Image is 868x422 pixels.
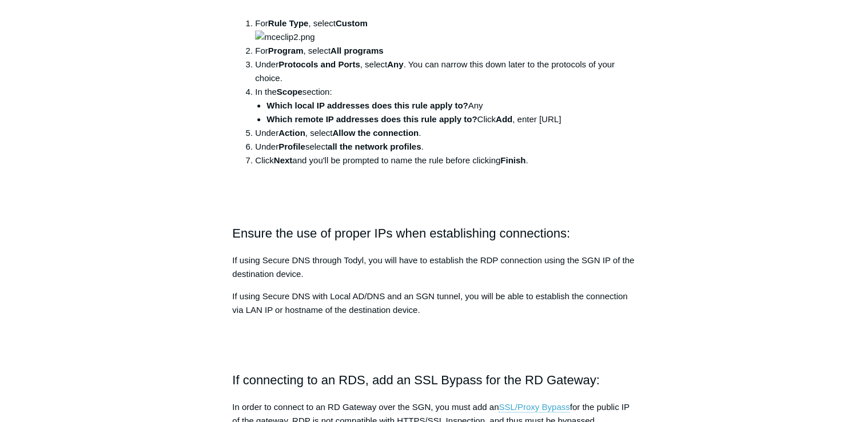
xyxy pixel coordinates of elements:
[266,112,636,126] li: Click , enter [URL]
[387,59,403,69] strong: Any
[499,402,570,412] a: SSL/Proxy Bypass
[232,370,636,390] h2: If connecting to an RDS, add an SSL Bypass for the RD Gateway:
[278,128,305,138] strong: Action
[277,87,302,97] strong: Scope
[255,140,636,154] li: Under select .
[255,44,636,58] li: For , select
[255,30,314,44] img: mceclip2.png
[255,17,636,44] li: For , select
[278,59,360,69] strong: Protocols and Ports
[328,142,421,151] strong: all the network profiles
[268,46,304,55] strong: Program
[255,58,636,85] li: Under , select . You can narrow this down later to the protocols of your choice.
[266,101,468,110] strong: Which local IP addresses does this rule apply to?
[332,128,419,138] strong: Allow the connection
[232,254,636,281] p: If using Secure DNS through Todyl, you will have to establish the RDP connection using the SGN IP...
[255,85,636,126] li: In the section:
[255,126,636,140] li: Under , select .
[232,290,636,317] p: If using Secure DNS with Local AD/DNS and an SGN tunnel, you will be able to establish the connec...
[278,142,305,151] strong: Profile
[496,114,512,124] strong: Add
[266,114,477,124] strong: Which remote IP addresses does this rule apply to?
[274,155,293,165] strong: Next
[500,155,525,165] strong: Finish
[255,154,636,167] li: Click and you'll be prompted to name the rule before clicking .
[266,99,636,112] li: Any
[268,18,309,28] strong: Rule Type
[331,46,384,55] strong: All programs
[336,18,368,28] strong: Custom
[232,223,636,243] h2: Ensure the use of proper IPs when establishing connections:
